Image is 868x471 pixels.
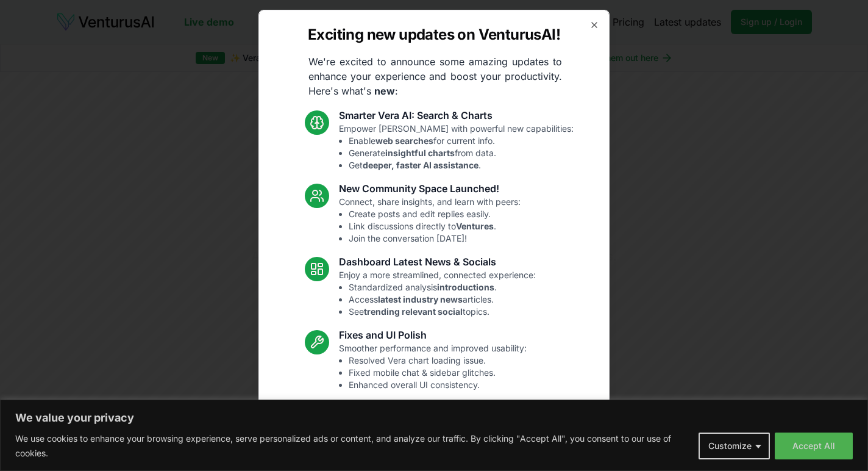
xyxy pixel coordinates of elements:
p: These updates are designed to make VenturusAI more powerful, intuitive, and user-friendly. Let us... [297,401,571,445]
p: Connect, share insights, and learn with peers: [339,196,521,245]
strong: introductions [437,282,494,292]
li: Link discussions directly to . [349,220,521,232]
li: Resolved Vera chart loading issue. [349,354,527,367]
strong: latest industry news [378,294,463,304]
li: Access articles. [349,293,536,306]
li: Enhanced overall UI consistency. [349,379,527,391]
p: Empower [PERSON_NAME] with powerful new capabilities: [339,123,574,171]
li: Generate from data. [349,147,574,159]
li: Standardized analysis . [349,281,536,293]
li: Get . [349,159,574,171]
strong: new [374,85,395,97]
li: Join the conversation [DATE]! [349,232,521,245]
strong: trending relevant social [364,306,463,317]
h3: Dashboard Latest News & Socials [339,254,536,269]
li: See topics. [349,306,536,318]
p: Enjoy a more streamlined, connected experience: [339,269,536,318]
strong: Ventures [456,221,494,231]
h2: Exciting new updates on VenturusAI! [308,25,560,45]
h3: Fixes and UI Polish [339,328,527,342]
strong: web searches [375,135,433,146]
li: Fixed mobile chat & sidebar glitches. [349,367,527,379]
p: We're excited to announce some amazing updates to enhance your experience and boost your producti... [299,54,572,98]
h3: Smarter Vera AI: Search & Charts [339,108,574,123]
li: Enable for current info. [349,135,574,147]
p: Smoother performance and improved usability: [339,342,527,391]
strong: insightful charts [385,148,455,158]
h3: New Community Space Launched! [339,181,521,196]
li: Create posts and edit replies easily. [349,208,521,220]
strong: deeper, faster AI assistance [363,160,478,170]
